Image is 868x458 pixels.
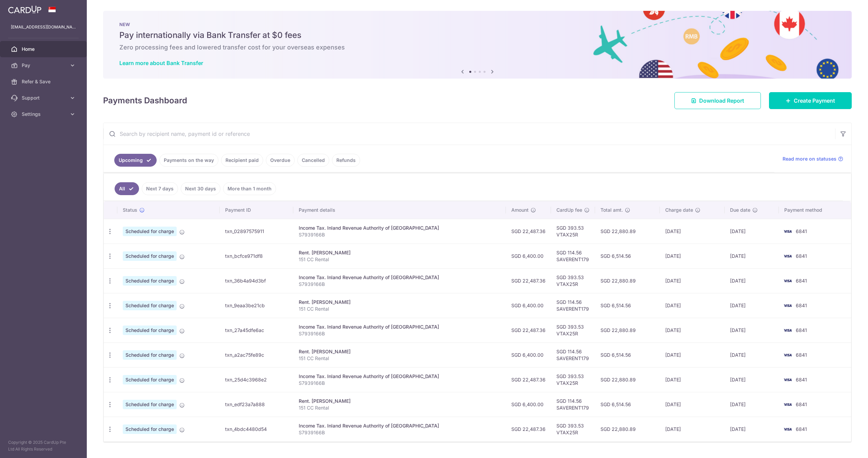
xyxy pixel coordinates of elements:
img: Bank Card [781,326,794,334]
a: Payments on the way [159,154,218,167]
span: Charge date [665,207,693,213]
td: SGD 22,487.36 [506,417,551,441]
a: Refunds [332,154,360,167]
td: txn_9eaa3be21cb [220,293,294,318]
td: SGD 114.56 SAVERENT179 [551,342,595,367]
img: Bank Card [781,376,794,384]
p: 151 CC Rental [299,355,500,362]
th: Payment method [779,201,851,219]
span: Read more on statuses [783,155,836,162]
span: 6841 [796,401,807,407]
td: SGD 22,880.89 [595,219,660,244]
span: Scheduled for charge [123,301,177,310]
td: SGD 6,400.00 [506,244,551,268]
a: Cancelled [297,154,329,167]
h5: Pay internationally via Bank Transfer at $0 fees [119,30,835,41]
a: Learn more about Bank Transfer [119,60,203,66]
td: SGD 6,514.56 [595,293,660,318]
td: [DATE] [725,367,779,392]
td: SGD 22,880.89 [595,268,660,293]
td: [DATE] [660,392,725,417]
div: Income Tax. Inland Revenue Authority of [GEOGRAPHIC_DATA] [299,274,500,281]
span: Scheduled for charge [123,375,177,384]
td: [DATE] [660,268,725,293]
img: Bank Card [781,400,794,409]
a: Upcoming [114,154,157,167]
td: SGD 114.56 SAVERENT179 [551,244,595,268]
div: Income Tax. Inland Revenue Authority of [GEOGRAPHIC_DATA] [299,373,500,380]
span: Download Report [699,97,744,105]
img: Bank Card [781,425,794,433]
div: Rent. [PERSON_NAME] [299,299,500,306]
td: [DATE] [660,342,725,367]
td: SGD 393.53 VTAX25R [551,318,595,342]
p: S7939166B [299,429,500,436]
td: txn_25d4c3968e2 [220,367,294,392]
span: Scheduled for charge [123,350,177,360]
td: [DATE] [725,417,779,441]
td: [DATE] [660,318,725,342]
a: Next 30 days [181,182,220,195]
span: 6841 [796,253,807,259]
td: SGD 393.53 VTAX25R [551,417,595,441]
img: Bank transfer banner [103,11,852,79]
td: SGD 22,880.89 [595,318,660,342]
span: CardUp fee [556,207,582,213]
td: [DATE] [725,318,779,342]
span: 6841 [796,352,807,358]
td: [DATE] [660,219,725,244]
img: Bank Card [781,351,794,359]
p: S7939166B [299,380,500,387]
span: Status [123,207,137,213]
td: SGD 6,514.56 [595,392,660,417]
p: S7939166B [299,330,500,337]
td: SGD 6,400.00 [506,293,551,318]
td: [DATE] [725,342,779,367]
p: S7939166B [299,231,500,238]
span: Create Payment [794,97,835,105]
td: SGD 393.53 VTAX25R [551,367,595,392]
p: [EMAIL_ADDRESS][DOMAIN_NAME] [11,24,76,30]
td: SGD 6,514.56 [595,342,660,367]
span: 6841 [796,303,807,308]
td: txn_4bdc4480d54 [220,417,294,441]
td: SGD 393.53 VTAX25R [551,219,595,244]
td: SGD 6,514.56 [595,244,660,268]
td: SGD 22,880.89 [595,417,660,441]
td: [DATE] [725,392,779,417]
td: txn_a2ac75fe89c [220,342,294,367]
a: Recipient paid [221,154,263,167]
span: Scheduled for charge [123,227,177,236]
span: Scheduled for charge [123,326,177,335]
td: [DATE] [660,367,725,392]
a: Next 7 days [142,182,178,195]
td: SGD 22,487.36 [506,318,551,342]
span: Amount [511,207,529,213]
a: Download Report [674,92,761,109]
td: SGD 22,880.89 [595,367,660,392]
div: Rent. [PERSON_NAME] [299,249,500,256]
td: SGD 114.56 SAVERENT179 [551,392,595,417]
a: Create Payment [769,92,852,109]
span: Total amt. [600,207,623,213]
span: Scheduled for charge [123,276,177,286]
td: txn_36b4a94d3bf [220,268,294,293]
td: [DATE] [660,417,725,441]
td: [DATE] [725,293,779,318]
img: Bank Card [781,277,794,285]
span: Scheduled for charge [123,251,177,261]
img: CardUp [8,5,41,14]
td: txn_bcfce971df8 [220,244,294,268]
td: [DATE] [725,219,779,244]
td: [DATE] [660,244,725,268]
span: Settings [22,111,66,118]
a: Overdue [266,154,295,167]
div: Rent. [PERSON_NAME] [299,348,500,355]
th: Payment details [293,201,506,219]
p: S7939166B [299,281,500,288]
span: Home [22,46,66,53]
span: Due date [730,207,750,213]
h6: Zero processing fees and lowered transfer cost for your overseas expenses [119,43,835,51]
a: Read more on statuses [783,155,843,162]
img: Bank Card [781,227,794,235]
